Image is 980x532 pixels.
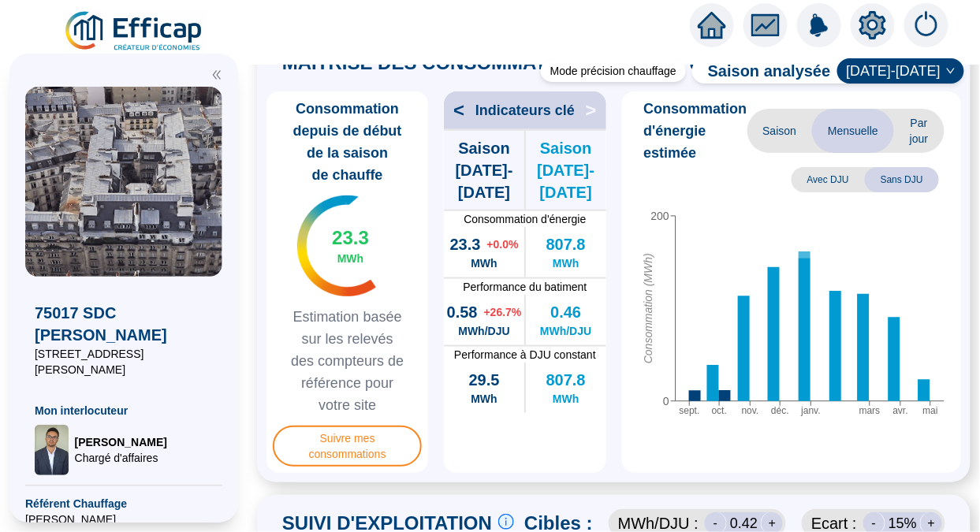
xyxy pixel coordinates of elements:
[25,512,222,527] span: [PERSON_NAME]
[450,233,481,255] span: 23.3
[35,425,69,475] img: Chargé d'affaires
[641,253,654,363] tspan: Consommation (MWh)
[337,251,363,266] span: MWh
[35,403,213,419] span: Mon interlocuteur
[469,369,500,391] span: 29.5
[904,3,948,47] img: alerts
[273,98,422,186] span: Consommation depuis de début de la saison de chauffe
[550,301,581,323] span: 0.46
[751,11,780,39] span: fund
[475,99,575,121] span: Indicateurs clé
[922,405,937,416] tspan: mai
[444,347,606,363] span: Performance à DJU constant
[546,369,586,391] span: 807.8
[444,98,464,123] span: <
[771,405,789,416] tspan: déc.
[541,60,686,82] div: Mode précision chauffage
[75,450,167,466] span: Chargé d'affaires
[892,405,907,416] tspan: avr.
[711,405,726,416] tspan: oct.
[812,109,894,153] span: Mensuelle
[471,255,497,271] span: MWh
[692,60,831,82] span: Saison analysée
[25,496,222,512] span: Référent Chauffage
[946,66,956,76] span: down
[553,255,579,271] span: MWh
[865,167,939,192] span: Sans DJU
[650,210,669,222] tspan: 200
[444,279,606,295] span: Performance du batiment
[211,69,222,80] span: double-left
[859,405,880,416] tspan: mars
[741,405,758,416] tspan: nov.
[498,514,514,530] span: info-circle
[800,405,820,416] tspan: janv.
[297,195,377,296] img: indicateur températures
[553,391,579,407] span: MWh
[332,225,369,251] span: 23.3
[792,167,865,192] span: Avec DJU
[526,137,606,203] span: Saison [DATE]-[DATE]
[540,323,591,339] span: MWh/DJU
[486,236,518,252] span: + 0.0 %
[546,233,586,255] span: 807.8
[35,302,213,346] span: 75017 SDC [PERSON_NAME]
[847,59,955,83] span: 2025-2026
[679,405,699,416] tspan: sept.
[444,211,606,227] span: Consommation d'énergie
[458,323,509,339] span: MWh/DJU
[273,426,422,467] span: Suivre mes consommations
[644,98,747,164] span: Consommation d'énergie estimée
[859,11,887,39] span: setting
[35,346,213,378] span: [STREET_ADDRESS][PERSON_NAME]
[663,395,669,407] tspan: 0
[747,109,813,153] span: Saison
[894,109,944,153] span: Par jour
[63,9,206,54] img: efficap energie logo
[75,434,167,450] span: [PERSON_NAME]
[447,301,478,323] span: 0.58
[698,11,726,39] span: home
[273,306,422,416] span: Estimation basée sur les relevés des compteurs de référence pour votre site
[444,137,524,203] span: Saison [DATE]-[DATE]
[585,98,606,123] span: >
[797,3,841,47] img: alerts
[471,391,497,407] span: MWh
[484,304,522,320] span: + 26.7 %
